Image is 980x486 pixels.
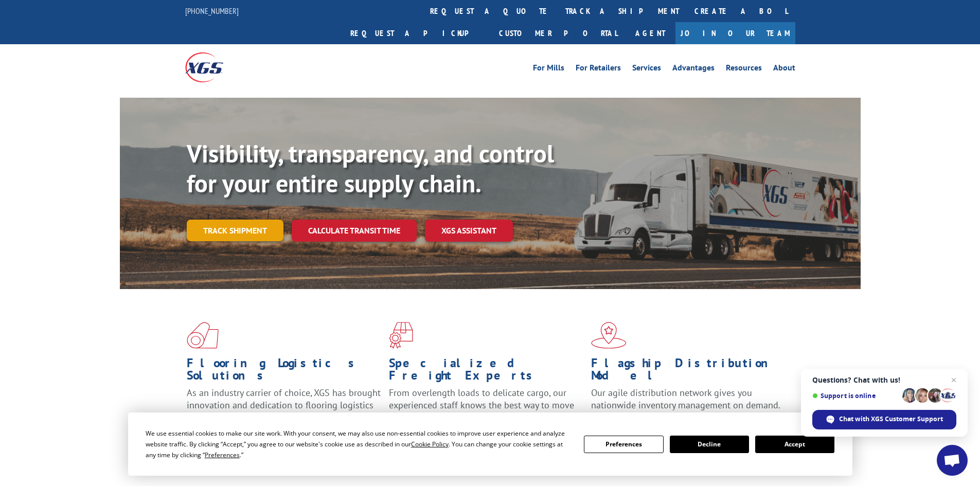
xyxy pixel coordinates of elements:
h1: Specialized Freight Experts [389,357,583,387]
button: Accept [755,436,834,453]
h1: Flooring Logistics Solutions [187,357,381,387]
span: Chat with XGS Customer Support [839,415,943,424]
span: Questions? Chat with us! [812,376,956,384]
button: Decline [670,436,749,453]
a: For Mills [533,64,564,75]
span: Our agile distribution network gives you nationwide inventory management on demand. [591,387,780,411]
a: Join Our Team [675,22,795,44]
img: xgs-icon-flagship-distribution-model-red [591,322,627,349]
a: For Retailers [576,64,621,75]
a: Services [632,64,661,75]
div: Chat with XGS Customer Support [812,410,956,429]
a: Customer Portal [491,22,625,44]
a: Resources [726,64,762,75]
div: We use essential cookies to make our site work. With your consent, we may also use non-essential ... [146,428,572,460]
a: XGS ASSISTANT [425,220,513,242]
a: Agent [625,22,675,44]
a: Advantages [672,64,715,75]
span: Support is online [812,392,899,400]
span: Preferences [205,451,240,459]
a: About [773,64,795,75]
span: Close chat [948,374,960,386]
img: xgs-icon-total-supply-chain-intelligence-red [187,322,219,349]
span: Cookie Policy [411,440,449,448]
div: Cookie Consent Prompt [128,412,852,476]
span: As an industry carrier of choice, XGS has brought innovation and dedication to flooring logistics... [187,387,381,423]
a: Calculate transit time [292,220,417,242]
a: Track shipment [187,220,283,241]
a: Request a pickup [343,22,491,44]
h1: Flagship Distribution Model [591,357,786,387]
button: Preferences [584,436,663,453]
p: From overlength loads to delicate cargo, our experienced staff knows the best way to move your fr... [389,387,583,433]
a: [PHONE_NUMBER] [185,6,239,16]
div: Open chat [937,445,968,476]
img: xgs-icon-focused-on-flooring-red [389,322,413,349]
b: Visibility, transparency, and control for your entire supply chain. [187,137,554,199]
